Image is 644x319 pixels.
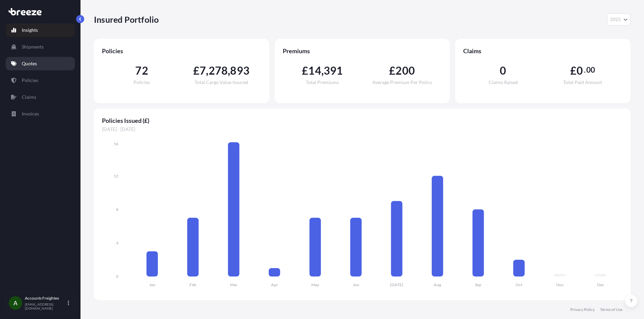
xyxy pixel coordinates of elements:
a: Claims [6,90,75,104]
p: Insights [22,27,38,33]
tspan: 4 [116,240,118,245]
span: £ [570,65,577,76]
span: . [584,67,586,73]
a: Privacy Policy [570,307,595,312]
span: 2025 [610,16,621,23]
a: Invoices [6,107,75,121]
tspan: Feb [190,282,196,287]
p: Quotes [22,60,37,67]
button: Year Selector [607,13,631,25]
p: Insured Portfolio [94,14,159,25]
span: Premiums [283,47,442,55]
tspan: 12 [114,173,118,178]
span: Claims [463,47,623,55]
span: Policies Issued (£) [102,116,623,125]
span: Policies [102,47,261,55]
span: A [13,300,17,306]
span: 0 [500,65,506,76]
a: Shipments [6,40,75,54]
span: 00 [586,67,595,73]
span: 14 [308,65,321,76]
tspan: 16 [114,141,118,146]
p: Invoices [22,110,39,117]
tspan: Jun [353,282,359,287]
p: Policies [22,77,38,84]
a: Terms of Use [600,307,623,312]
span: Total Premiums [306,80,339,85]
span: Total Paid Amount [563,80,602,85]
span: 391 [324,65,343,76]
span: , [321,65,324,76]
p: Shipments [22,44,44,50]
span: Average Premium Per Policy [372,80,432,85]
tspan: Nov [556,282,564,287]
span: Policies [133,80,150,85]
tspan: [DATE] [390,282,403,287]
span: £ [389,65,395,76]
span: 278 [209,65,228,76]
tspan: 8 [116,207,118,212]
tspan: May [311,282,319,287]
span: 0 [577,65,583,76]
p: Claims [22,94,36,100]
span: , [206,65,208,76]
a: Quotes [6,57,75,70]
a: Policies [6,74,75,87]
tspan: Oct [516,282,523,287]
tspan: Apr [271,282,278,287]
span: 7 [200,65,206,76]
p: Accounts Freightex [25,296,66,301]
tspan: Dec [597,282,604,287]
span: [DATE] - [DATE] [102,126,623,133]
span: , [228,65,230,76]
span: 72 [135,65,148,76]
span: Total Cargo Value Insured [195,80,248,85]
tspan: Mar [230,282,237,287]
span: £ [193,65,200,76]
a: Insights [6,23,75,37]
tspan: Jan [149,282,155,287]
tspan: Aug [434,282,441,287]
span: Claims Raised [489,80,518,85]
tspan: Sep [475,282,481,287]
tspan: 0 [116,274,118,279]
p: [EMAIL_ADDRESS][DOMAIN_NAME] [25,302,66,310]
span: 200 [395,65,415,76]
span: £ [302,65,308,76]
span: 893 [230,65,250,76]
